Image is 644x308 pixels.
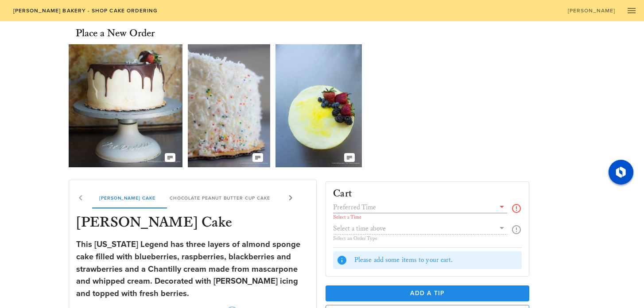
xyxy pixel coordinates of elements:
div: Chocolate Butter Pecan Cake [277,187,376,208]
img: adomffm5ftbblbfbeqkk.jpg [69,44,183,167]
div: Please add some items to your cart. [354,255,518,265]
input: Preferred Time [333,201,495,213]
h3: Cart [333,189,352,199]
h3: Place a New Order [76,27,155,41]
div: [PERSON_NAME] Cake [92,187,163,208]
div: Chocolate Peanut Butter Cup Cake [162,187,277,208]
span: [PERSON_NAME] Bakery - Shop Cake Ordering [12,8,158,14]
a: [PERSON_NAME] [562,4,621,17]
span: [PERSON_NAME] [567,8,616,14]
span: Add a Tip [333,289,522,297]
button: Add a Tip [326,285,529,301]
h3: [PERSON_NAME] Cake [74,214,311,233]
a: [PERSON_NAME] Bakery - Shop Cake Ordering [7,4,163,17]
div: This [US_STATE] Legend has three layers of almond sponge cake filled with blueberries, raspberrie... [76,239,310,300]
img: vfgkldhn9pjhkwzhnerr.webp [275,44,362,167]
div: Select a Time [333,215,507,220]
img: qzl0ivbhpoir5jt3lnxe.jpg [188,44,270,167]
